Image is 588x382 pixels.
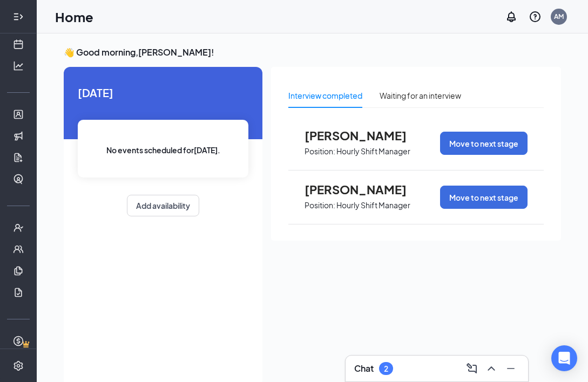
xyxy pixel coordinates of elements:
button: ComposeMessage [463,360,481,377]
button: Minimize [502,360,519,377]
svg: Notifications [505,10,518,23]
button: Move to next stage [440,186,528,209]
div: Interview completed [288,90,362,101]
svg: ChevronUp [485,362,498,375]
svg: UserCheck [13,222,24,233]
p: Position: [305,200,335,210]
span: [PERSON_NAME] [305,128,423,142]
div: Waiting for an interview [380,90,461,101]
svg: QuestionInfo [529,10,542,23]
svg: ComposeMessage [465,362,478,375]
span: [PERSON_NAME] [305,182,423,196]
button: Add availability [127,195,199,216]
span: No events scheduled for [DATE] . [106,144,220,156]
button: Move to next stage [440,132,528,155]
div: 2 [384,364,388,373]
h3: 👋 Good morning, [PERSON_NAME] ! [64,46,561,58]
div: AM [554,12,564,21]
p: Position: [305,146,335,156]
span: [DATE] [78,84,248,101]
div: Open Intercom Messenger [551,345,577,371]
h1: Home [55,8,93,26]
p: Hourly Shift Manager [336,200,410,210]
button: ChevronUp [483,360,500,377]
svg: Expand [13,11,24,22]
h3: Chat [354,363,374,374]
svg: Settings [13,360,24,371]
svg: Minimize [504,362,517,375]
svg: Analysis [13,60,24,71]
p: Hourly Shift Manager [336,146,410,156]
